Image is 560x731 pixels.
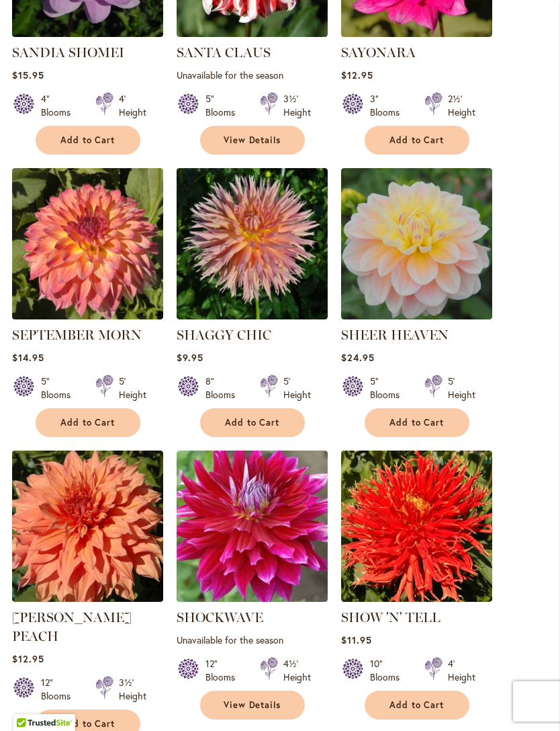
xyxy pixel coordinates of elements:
div: 3½' Height [119,676,146,703]
span: Add to Cart [60,718,115,730]
a: SHAGGY CHIC [177,327,271,343]
button: Add to Cart [200,408,305,437]
div: 5" Blooms [205,92,244,119]
div: 5' Height [448,375,475,401]
div: 5" Blooms [370,375,408,401]
img: Shockwave [177,451,328,602]
a: SHEER HEAVEN [341,309,492,322]
span: $24.95 [341,351,375,364]
a: SHOW 'N' TELL [341,609,440,625]
a: SANDIA SHOMEI [12,44,124,61]
a: Sherwood's Peach [12,592,163,605]
a: SAYONARA [341,44,416,61]
span: $12.95 [12,652,44,665]
div: 12" Blooms [205,657,244,684]
a: SHAGGY CHIC [177,309,328,322]
a: View Details [200,691,305,720]
button: Add to Cart [365,126,469,155]
div: 2½' Height [448,92,475,119]
img: September Morn [12,168,163,319]
div: 5' Height [283,375,311,401]
span: View Details [224,699,281,711]
img: Sherwood's Peach [12,451,163,602]
span: $15.95 [12,69,44,81]
div: 4" Blooms [41,92,79,119]
span: Add to Cart [389,134,445,146]
img: SHAGGY CHIC [177,168,328,319]
a: SAYONARA [341,27,492,40]
a: SEPTEMBER MORN [12,327,142,343]
span: View Details [224,134,281,146]
a: View Details [200,126,305,155]
a: SANDIA SHOMEI [12,27,163,40]
div: 5" Blooms [41,375,79,401]
span: Add to Cart [60,417,115,428]
div: 4' Height [448,657,475,684]
span: Add to Cart [225,417,280,428]
a: Shockwave [177,592,328,605]
img: SHEER HEAVEN [341,168,492,319]
div: 8" Blooms [205,375,244,401]
span: $9.95 [177,351,203,364]
div: 12" Blooms [41,676,79,703]
div: 4½' Height [283,657,311,684]
button: Add to Cart [365,408,469,437]
a: SHEER HEAVEN [341,327,449,343]
iframe: Launch Accessibility Center [10,683,48,721]
a: September Morn [12,309,163,322]
a: SANTA CLAUS [177,27,328,40]
span: $12.95 [341,69,373,81]
div: 4' Height [119,92,146,119]
div: 10" Blooms [370,657,408,684]
p: Unavailable for the season [177,69,328,81]
span: $11.95 [341,633,372,646]
span: $14.95 [12,351,44,364]
button: Add to Cart [365,691,469,720]
a: SHOCKWAVE [177,609,263,625]
button: Add to Cart [36,126,140,155]
a: SANTA CLAUS [177,44,271,61]
div: 5' Height [119,375,146,401]
span: Add to Cart [389,699,445,711]
span: Add to Cart [389,417,445,428]
img: SHOW 'N' TELL [341,451,492,602]
div: 3" Blooms [370,92,408,119]
div: 3½' Height [283,92,311,119]
span: Add to Cart [60,134,115,146]
a: [PERSON_NAME] PEACH [12,609,132,644]
a: SHOW 'N' TELL [341,592,492,605]
p: Unavailable for the season [177,633,328,646]
button: Add to Cart [36,408,140,437]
